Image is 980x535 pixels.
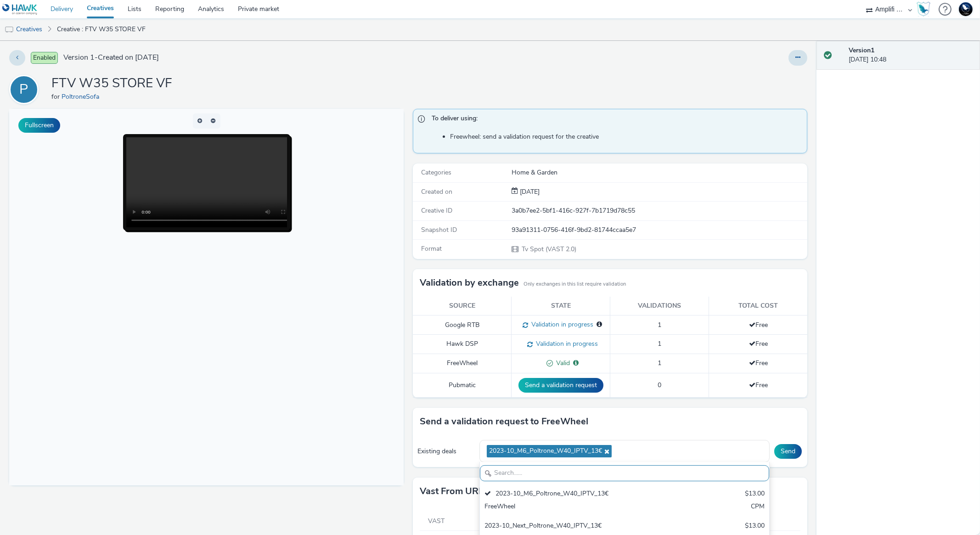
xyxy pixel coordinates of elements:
[20,77,28,102] div: P
[480,465,769,481] input: Search......
[420,484,484,498] h3: Vast from URL
[533,339,598,348] span: Validation in progress
[62,92,103,101] a: PoltroneSofa
[512,168,807,177] div: Home & Garden
[9,85,42,94] a: P
[745,521,765,532] div: $13.00
[518,187,540,197] div: Creation 29 August 2025, 10:48
[413,373,512,397] td: Pubmatic
[521,245,576,253] span: Tv Spot (VAST 2.0)
[610,297,709,315] th: Validations
[420,276,519,290] h3: Validation by exchange
[749,381,768,389] span: Free
[751,502,765,512] div: CPM
[421,206,452,215] span: Creative ID
[484,502,670,512] div: FreeWheel
[749,359,768,367] span: Free
[658,359,661,367] span: 1
[51,75,172,92] h1: FTV W35 STORE VF
[745,489,765,500] div: $13.00
[774,444,802,459] button: Send
[484,489,670,500] div: 2023-10_M6_Poltrone_W40_IPTV_13€
[413,297,512,315] th: Source
[658,381,661,389] span: 0
[512,297,610,315] th: State
[428,517,445,525] span: VAST
[421,187,452,196] span: Created on
[959,2,973,16] img: Support Hawk
[31,52,58,64] span: Enabled
[421,244,442,253] span: Format
[51,92,62,101] span: for
[450,132,802,141] li: Freewheel: send a validation request for the creative
[2,4,38,15] img: undefined Logo
[849,46,973,65] div: [DATE] 10:48
[917,2,930,17] img: Hawk Academy
[518,378,603,393] button: Send a validation request
[553,359,570,367] span: Valid
[413,315,512,335] td: Google RTB
[420,415,588,428] h3: Send a validation request to FreeWheel
[512,206,807,215] div: 3a0b7ee2-5bf1-416c-927f-7b1719d78c55
[524,281,626,288] small: Only exchanges in this list require validation
[917,2,934,17] a: Hawk Academy
[484,521,670,532] div: 2023-10_Next_Poltrone_W40_IPTV_13€
[18,118,60,133] button: Fullscreen
[421,168,451,177] span: Categories
[52,18,150,40] a: Creative : FTV W35 STORE VF
[512,225,807,235] div: 93a91311-0756-416f-9bd2-81744ccaa5e7
[417,447,474,456] div: Existing deals
[658,321,661,329] span: 1
[518,187,540,196] span: [DATE]
[5,25,14,34] img: tv
[63,52,159,63] span: Version 1 - Created on [DATE]
[528,320,593,329] span: Validation in progress
[413,335,512,354] td: Hawk DSP
[432,114,798,126] span: To deliver using:
[489,447,602,455] span: 2023-10_M6_Poltrone_W40_IPTV_13€
[749,321,768,329] span: Free
[709,297,808,315] th: Total cost
[849,46,874,55] strong: Version 1
[658,339,661,348] span: 1
[749,339,768,348] span: Free
[413,354,512,373] td: FreeWheel
[421,225,457,234] span: Snapshot ID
